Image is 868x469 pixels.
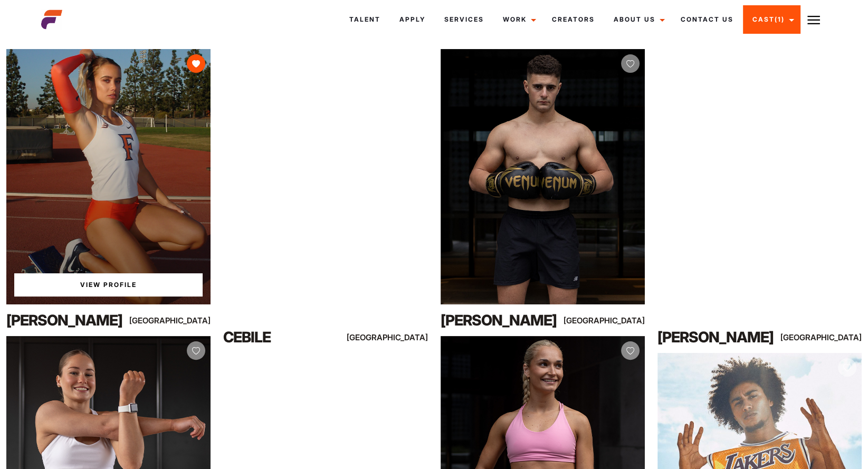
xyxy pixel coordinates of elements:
[441,310,563,331] div: [PERSON_NAME]
[223,327,346,348] div: Cebile
[584,314,645,327] div: [GEOGRAPHIC_DATA]
[14,273,203,296] a: View Tayla Br'sProfile
[807,14,820,26] img: Burger icon
[775,15,785,23] span: (1)
[671,5,743,34] a: Contact Us
[6,310,129,331] div: [PERSON_NAME]
[800,331,862,344] div: [GEOGRAPHIC_DATA]
[149,314,211,327] div: [GEOGRAPHIC_DATA]
[340,5,390,34] a: Talent
[192,60,200,68] img: heart-fill.svg
[604,5,671,34] a: About Us
[41,9,62,30] img: cropped-aefm-brand-fav-22-square.png
[435,5,493,34] a: Services
[493,5,542,34] a: Work
[542,5,604,34] a: Creators
[366,331,427,344] div: [GEOGRAPHIC_DATA]
[743,5,800,34] a: Cast(1)
[657,327,780,348] div: [PERSON_NAME]
[390,5,435,34] a: Apply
